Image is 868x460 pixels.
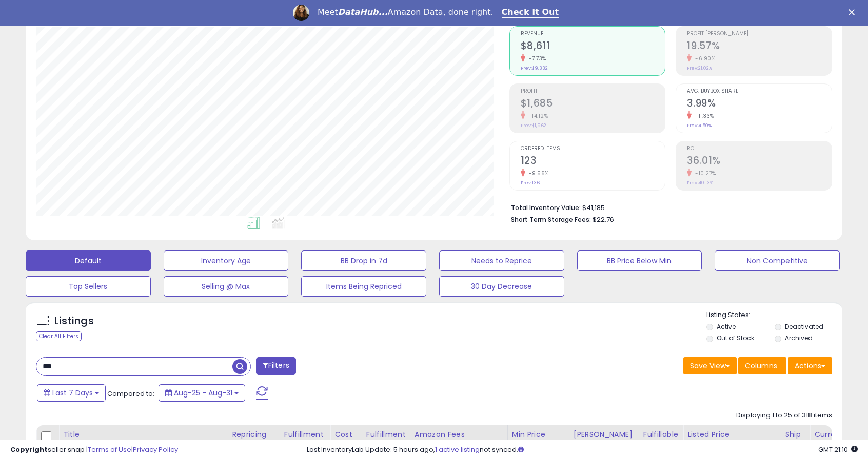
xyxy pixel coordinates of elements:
div: Amazon Fees [415,429,503,440]
div: Cost [334,429,358,440]
button: BB Price Below Min [577,250,702,271]
small: -9.56% [525,170,549,177]
button: Save View [683,357,737,374]
div: Clear All Filters [36,331,82,341]
div: Listed Price [687,429,776,440]
button: Actions [788,357,832,374]
small: -6.90% [692,55,715,62]
img: Profile image for Georgie [293,5,309,21]
button: Needs to Reprice [439,250,564,271]
li: $41,185 [511,201,824,213]
b: Total Inventory Value: [511,203,581,212]
button: Items Being Repriced [301,276,426,297]
div: Title [63,429,223,440]
a: Check It Out [502,7,559,18]
div: [PERSON_NAME] [574,429,635,440]
small: Prev: 4.50% [687,122,712,129]
b: Short Term Storage Fees: [511,215,591,224]
label: Deactivated [785,322,823,331]
small: -11.33% [692,112,714,120]
div: Close [849,9,859,15]
small: Prev: $9,332 [521,65,548,71]
small: -10.27% [692,170,716,177]
span: Profit [PERSON_NAME] [687,31,832,37]
span: $22.76 [593,215,614,224]
div: Current Buybox Price [814,429,867,451]
button: Top Sellers [26,276,151,297]
div: Last InventoryLab Update: 5 hours ago, not synced. [307,445,858,455]
div: Repricing [232,429,275,440]
div: Ship Price [785,429,805,451]
span: Ordered Items [521,146,665,152]
button: Selling @ Max [164,276,289,297]
strong: Copyright [10,445,48,454]
div: seller snap | | [10,445,178,455]
button: Default [26,250,151,271]
button: Aug-25 - Aug-31 [159,384,245,402]
div: Fulfillment [284,429,326,440]
h5: Listings [54,314,94,328]
button: Last 7 Days [37,384,106,402]
span: Columns [745,361,777,371]
span: Compared to: [107,389,154,399]
span: ROI [687,146,832,152]
h2: 36.01% [687,155,832,169]
div: Min Price [512,429,565,440]
span: Revenue [521,31,665,37]
p: Listing States: [706,310,842,320]
label: Archived [785,333,813,342]
label: Out of Stock [717,333,754,342]
button: Non Competitive [715,250,840,271]
span: Avg. Buybox Share [687,89,832,94]
small: -7.73% [525,55,546,62]
div: Displaying 1 to 25 of 318 items [736,411,832,421]
a: Terms of Use [88,445,131,454]
small: Prev: $1,962 [521,122,546,129]
button: 30 Day Decrease [439,276,564,297]
span: Profit [521,89,665,94]
button: Columns [738,357,786,374]
label: Active [717,322,736,331]
small: -14.12% [525,112,548,120]
a: Privacy Policy [133,445,178,454]
i: DataHub... [338,7,388,17]
span: Aug-25 - Aug-31 [174,388,232,398]
button: Filters [256,357,296,375]
small: Prev: 40.13% [687,180,713,186]
span: 2025-09-8 21:10 GMT [818,445,858,454]
h2: 123 [521,155,665,169]
h2: 19.57% [687,40,832,54]
div: Fulfillable Quantity [643,429,679,451]
div: Fulfillment Cost [366,429,406,451]
h2: $1,685 [521,97,665,111]
span: Last 7 Days [52,388,93,398]
small: Prev: 136 [521,180,540,186]
div: Meet Amazon Data, done right. [318,7,494,17]
button: BB Drop in 7d [301,250,426,271]
a: 1 active listing [435,445,480,454]
button: Inventory Age [164,250,289,271]
h2: 3.99% [687,97,832,111]
small: Prev: 21.02% [687,65,712,71]
h2: $8,611 [521,40,665,54]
